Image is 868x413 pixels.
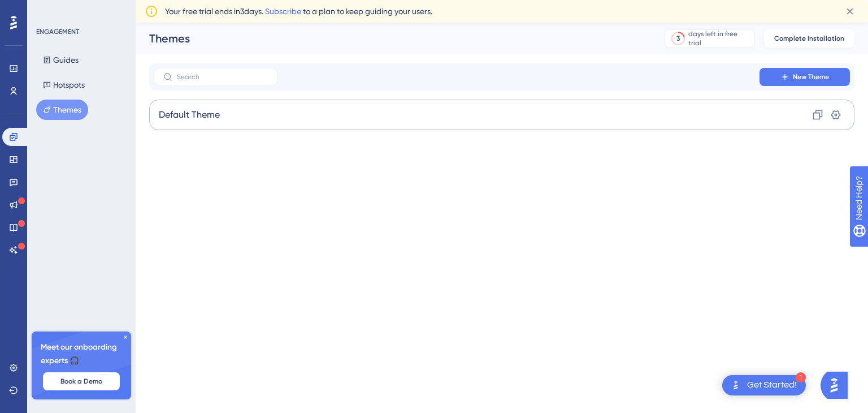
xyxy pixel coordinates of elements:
button: Book a Demo [43,372,120,390]
a: Subscribe [265,7,301,16]
div: days left in free trial [688,29,751,48]
span: Complete Installation [774,34,844,43]
div: Get Started! [747,379,797,392]
div: Open Get Started! checklist, remaining modules: 1 [722,375,806,395]
iframe: UserGuiding AI Assistant Launcher [821,368,854,402]
span: Need Help? [27,3,71,16]
div: 3 [676,34,680,43]
button: Guides [36,50,85,70]
span: Meet our onboarding experts 🎧 [41,341,122,368]
div: 1 [796,372,806,382]
span: Book a Demo [60,377,102,386]
input: Search [177,73,268,81]
span: Your free trial ends in 3 days. to a plan to keep guiding your users. [165,5,432,18]
span: Default Theme [159,108,220,122]
button: Complete Installation [764,29,854,48]
div: Themes [149,31,636,46]
div: ENGAGEMENT [36,27,79,36]
img: launcher-image-alternative-text [729,378,743,392]
button: Hotspots [36,75,92,95]
button: Themes [36,100,88,120]
span: New Theme [793,72,829,81]
button: New Theme [759,68,850,86]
